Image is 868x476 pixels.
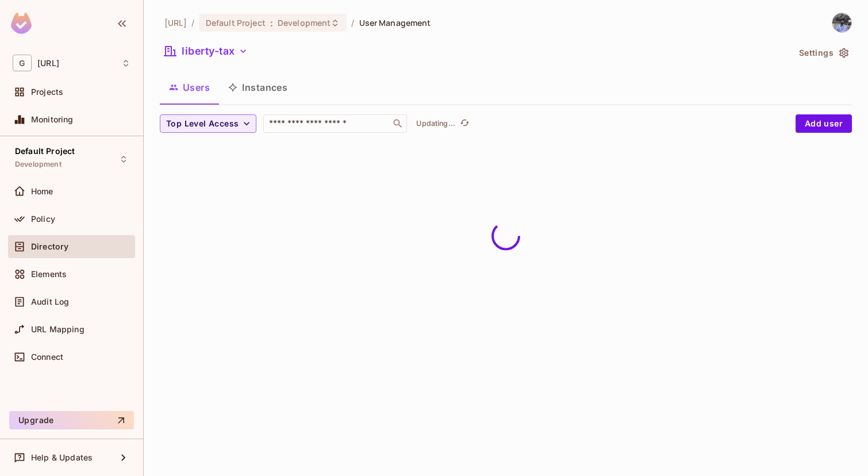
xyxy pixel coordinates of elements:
[37,59,59,68] span: Workspace: genworx.ai
[11,13,32,34] img: SReyMgAAAABJRU5ErkJggg==
[166,117,239,131] span: Top Level Access
[31,270,67,279] span: Elements
[31,352,63,362] span: Connect
[219,73,297,102] button: Instances
[416,119,455,128] p: Updating...
[796,114,852,133] button: Add user
[31,453,93,462] span: Help & Updates
[351,17,354,28] li: /
[191,17,194,28] li: /
[31,187,53,196] span: Home
[458,117,471,130] button: refresh
[160,73,219,102] button: Users
[160,114,256,133] button: Top Level Access
[31,115,74,124] span: Monitoring
[278,17,331,28] span: Development
[31,87,63,97] span: Projects
[794,44,852,62] button: Settings
[270,18,274,28] span: :
[31,242,68,251] span: Directory
[832,13,851,32] img: Mithies
[31,297,69,306] span: Audit Log
[31,325,85,334] span: URL Mapping
[15,147,75,156] span: Default Project
[160,42,252,60] button: liberty-tax
[359,17,431,28] span: User Management
[13,55,32,71] span: G
[164,17,187,28] span: the active workspace
[9,411,134,429] button: Upgrade
[15,160,62,169] span: Development
[460,118,470,129] span: refresh
[206,17,266,28] span: Default Project
[31,214,55,224] span: Policy
[455,117,471,130] span: Click to refresh data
